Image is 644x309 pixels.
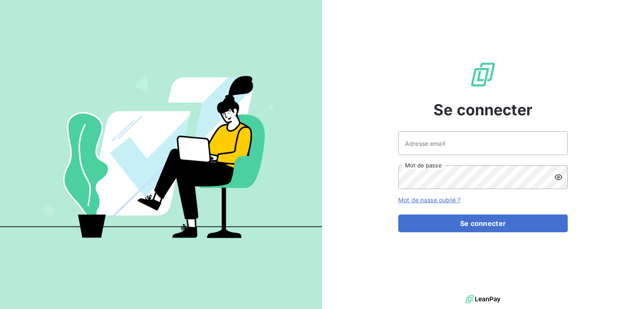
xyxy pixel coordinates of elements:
[398,214,568,232] button: Se connecter
[466,293,500,306] img: logo
[469,61,497,88] img: Logo LeanPay
[433,98,533,121] span: Se connecter
[398,196,461,203] a: Mot de passe oublié ?
[398,131,568,155] input: placeholder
